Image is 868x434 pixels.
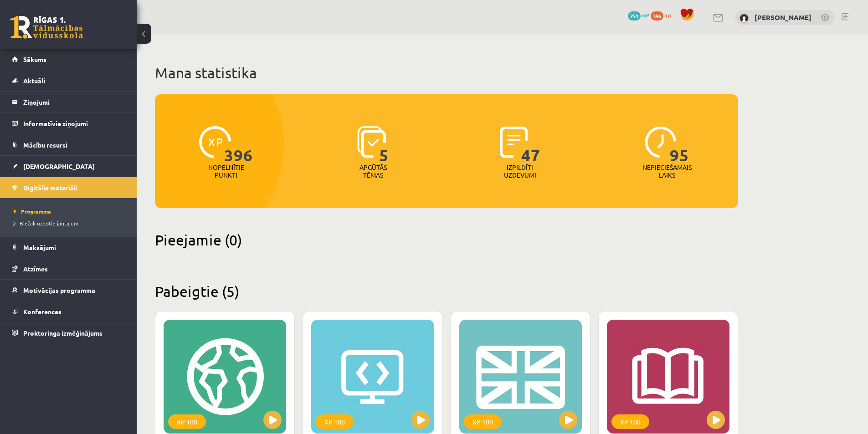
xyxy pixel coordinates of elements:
[316,414,354,429] div: XP 100
[12,156,125,177] a: [DEMOGRAPHIC_DATA]
[10,16,83,39] a: Rīgas 1. Tālmācības vidusskola
[23,141,67,149] span: Mācību resursi
[12,92,125,112] a: Ziņojumi
[23,113,125,134] legend: Informatīvie ziņojumi
[155,231,738,249] h2: Pieejamie (0)
[628,11,649,19] a: 251 mP
[755,13,812,22] a: [PERSON_NAME]
[23,162,95,170] span: [DEMOGRAPHIC_DATA]
[12,177,125,198] a: Digitālie materiāli
[155,64,738,82] h1: Mana statistika
[12,322,125,343] a: Proktoringa izmēģinājums
[14,220,80,227] span: Biežāk uzdotie jautājumi
[651,11,675,19] a: 396 xp
[12,49,125,70] a: Sākums
[12,258,125,279] a: Atzīmes
[14,207,128,215] a: Programma
[14,219,128,227] a: Biežāk uzdotie jautājumi
[168,414,206,429] div: XP 100
[12,237,125,258] a: Maksājumi
[651,11,663,20] span: 396
[23,265,48,273] span: Atzīmes
[611,414,649,429] div: XP 100
[500,126,528,158] img: icon-completed-tasks-ad58ae20a441b2904462921112bc710f1caf180af7a3daa7317a5a94f2d26646.svg
[521,126,540,163] span: 47
[642,163,692,179] p: Nepieciešamais laiks
[670,126,689,163] span: 95
[464,414,502,429] div: XP 100
[12,134,125,155] a: Mācību resursi
[23,55,46,63] span: Sākums
[12,301,125,322] a: Konferences
[23,237,125,258] legend: Maksājumi
[224,126,253,163] span: 396
[23,184,77,192] span: Digitālie materiāli
[628,11,641,20] span: 251
[23,286,95,294] span: Motivācijas programma
[12,113,125,134] a: Informatīvie ziņojumi
[199,126,231,158] img: icon-xp-0682a9bc20223a9ccc6f5883a126b849a74cddfe5390d2b41b4391c66f2066e7.svg
[665,11,671,19] span: xp
[355,163,391,179] p: Apgūtās tēmas
[208,163,244,179] p: Nopelnītie punkti
[379,126,389,163] span: 5
[502,163,538,179] p: Izpildīti uzdevumi
[740,14,749,23] img: Artūrs Keinovskis
[642,11,649,19] span: mP
[14,208,51,215] span: Programma
[12,280,125,301] a: Motivācijas programma
[645,126,677,158] img: icon-clock-7be60019b62300814b6bd22b8e044499b485619524d84068768e800edab66f18.svg
[12,70,125,91] a: Aktuāli
[23,329,103,337] span: Proktoringa izmēģinājums
[23,92,125,112] legend: Ziņojumi
[357,126,386,158] img: icon-learned-topics-4a711ccc23c960034f471b6e78daf4a3bad4a20eaf4de84257b87e66633f6470.svg
[23,307,62,316] span: Konferences
[23,77,45,85] span: Aktuāli
[155,282,738,300] h2: Pabeigtie (5)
